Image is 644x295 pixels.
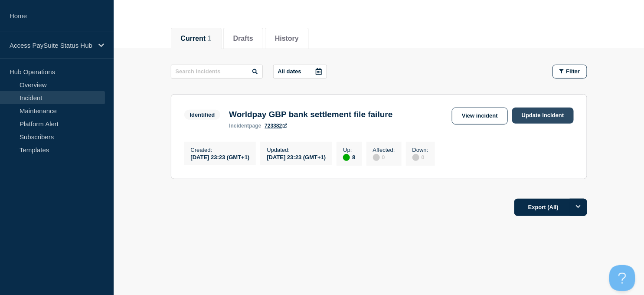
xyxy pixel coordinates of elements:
button: Export (All) [514,199,587,216]
div: [DATE] 23:23 (GMT+1) [191,153,250,161]
div: up [343,154,350,161]
iframe: Help Scout Beacon - Open [609,265,635,291]
span: 1 [208,35,212,42]
div: 0 [373,153,395,161]
p: Down : [412,147,428,153]
span: Identified [184,110,221,120]
p: All dates [278,68,301,75]
p: Up : [343,147,355,153]
div: 8 [343,153,355,161]
p: Updated : [267,147,326,153]
span: Filter [566,68,580,75]
button: History [275,35,299,43]
button: Filter [552,65,587,79]
p: page [229,123,261,129]
p: Affected : [373,147,395,153]
button: Current 1 [181,35,212,43]
h3: Worldpay GBP bank settlement file failure [229,110,392,119]
button: Drafts [233,35,253,43]
div: [DATE] 23:23 (GMT+1) [267,153,326,161]
button: All dates [273,65,327,79]
div: 0 [412,153,428,161]
button: Options [570,199,587,216]
div: disabled [412,154,419,161]
span: incident [229,123,249,129]
a: View incident [452,108,508,125]
a: Update incident [512,108,574,124]
div: disabled [373,154,380,161]
input: Search incidents [171,65,263,79]
a: 723382 [265,123,287,129]
p: Access PaySuite Status Hub [10,42,93,49]
p: Created : [191,147,250,153]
